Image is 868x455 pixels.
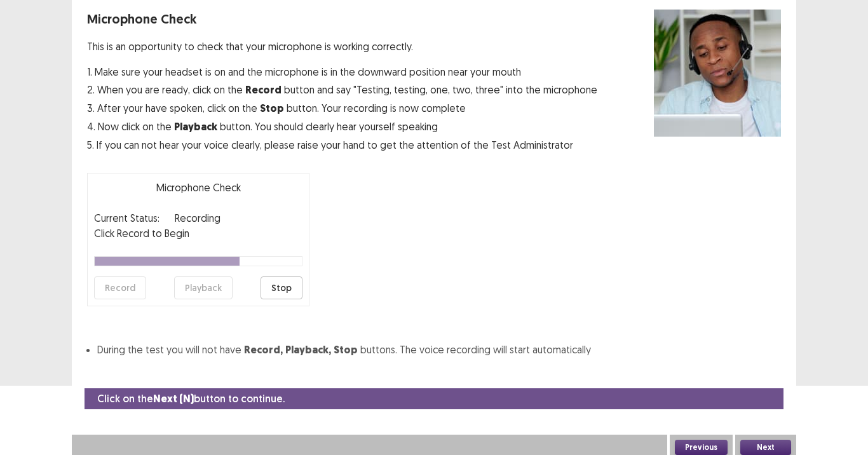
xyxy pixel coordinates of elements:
p: Click Record to Begin [94,226,302,241]
strong: Record, [244,343,283,357]
p: 5. If you can not hear your voice clearly, please raise your hand to get the attention of the Tes... [87,137,597,153]
p: 4. Now click on the button. You should clearly hear yourself speaking [87,119,597,135]
button: Stop [261,276,302,299]
strong: Stop [334,343,358,357]
strong: Next (N) [153,392,194,405]
button: Next [740,440,791,455]
button: Previous [675,440,728,455]
p: Current Status: [94,210,159,226]
p: 1. Make sure your headset is on and the microphone is in the downward position near your mouth [87,64,597,79]
p: Microphone Check [87,10,597,29]
img: microphone check [654,10,781,137]
strong: Playback, [285,343,331,357]
p: Click on the button to continue. [97,391,285,407]
strong: Record [245,83,281,97]
button: Playback [174,276,233,299]
p: This is an opportunity to check that your microphone is working correctly. [87,39,597,54]
p: Microphone Check [94,180,302,195]
strong: Stop [260,102,284,115]
p: 3. After your have spoken, click on the button. Your recording is now complete [87,100,597,116]
p: recording [175,210,220,226]
p: 2. When you are ready, click on the button and say "Testing, testing, one, two, three" into the m... [87,82,597,98]
li: During the test you will not have buttons. The voice recording will start automatically [97,342,781,358]
strong: Playback [174,120,217,133]
button: Record [94,276,146,299]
